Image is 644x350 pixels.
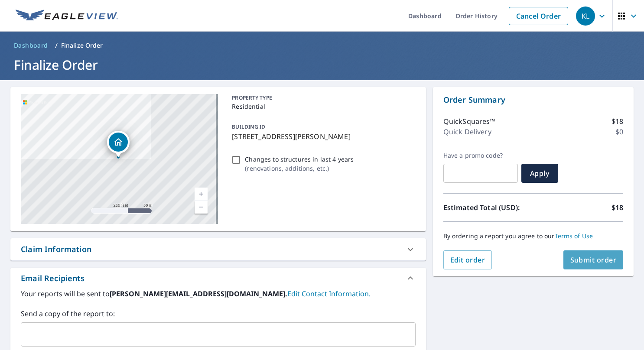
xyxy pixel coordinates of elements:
[232,94,412,102] p: PROPERTY TYPE
[611,202,623,213] p: $18
[443,202,533,213] p: Estimated Total (USD):
[287,289,371,298] a: EditContactInfo
[443,232,623,240] p: By ordering a report you agree to our
[14,41,48,50] span: Dashboard
[10,56,634,74] h1: Finalize Order
[245,155,354,164] p: Changes to structures in last 4 years
[528,169,551,178] span: Apply
[21,243,91,255] div: Claim Information
[10,39,52,52] a: Dashboard
[10,268,426,288] div: Email Recipients
[10,39,634,52] nav: breadcrumb
[61,41,103,50] p: Finalize Order
[232,123,265,130] p: BUILDING ID
[443,94,623,106] p: Order Summary
[611,116,623,126] p: $18
[21,288,416,299] label: Your reports will be sent to
[232,102,412,111] p: Residential
[509,7,568,25] a: Cancel Order
[195,201,208,214] a: Current Level 17, Zoom Out
[195,188,208,201] a: Current Level 17, Zoom In
[107,131,130,158] div: Dropped pin, building 1, Residential property, 827 Wallace Ave Indianapolis, IN 46201
[555,232,593,240] a: Terms of Use
[570,255,617,265] span: Submit order
[21,272,85,284] div: Email Recipients
[521,164,558,183] button: Apply
[563,250,624,269] button: Submit order
[443,116,495,126] p: QuickSquares™
[615,126,623,137] p: $0
[232,131,412,142] p: [STREET_ADDRESS][PERSON_NAME]
[10,238,426,260] div: Claim Information
[443,126,491,137] p: Quick Delivery
[450,255,485,265] span: Edit order
[110,289,287,298] b: [PERSON_NAME][EMAIL_ADDRESS][DOMAIN_NAME].
[443,152,518,159] label: Have a promo code?
[16,10,118,23] img: EV Logo
[576,6,595,26] div: KL
[55,40,58,51] li: /
[245,164,354,173] p: ( renovations, additions, etc. )
[21,308,416,319] label: Send a copy of the report to:
[443,250,492,269] button: Edit order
